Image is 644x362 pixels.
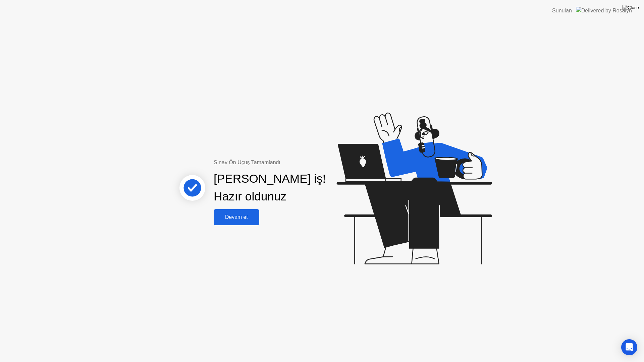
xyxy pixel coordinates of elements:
div: Open Intercom Messenger [621,339,637,355]
button: Devam et [214,209,259,225]
div: Devam et [216,214,257,220]
div: Sınav Ön Uçuş Tamamlandı [214,159,352,167]
img: Close [622,5,639,10]
div: Sunulan [552,7,572,15]
div: [PERSON_NAME] iş! Hazır oldunuz [214,170,326,205]
img: Delivered by Rosalyn [576,7,632,14]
